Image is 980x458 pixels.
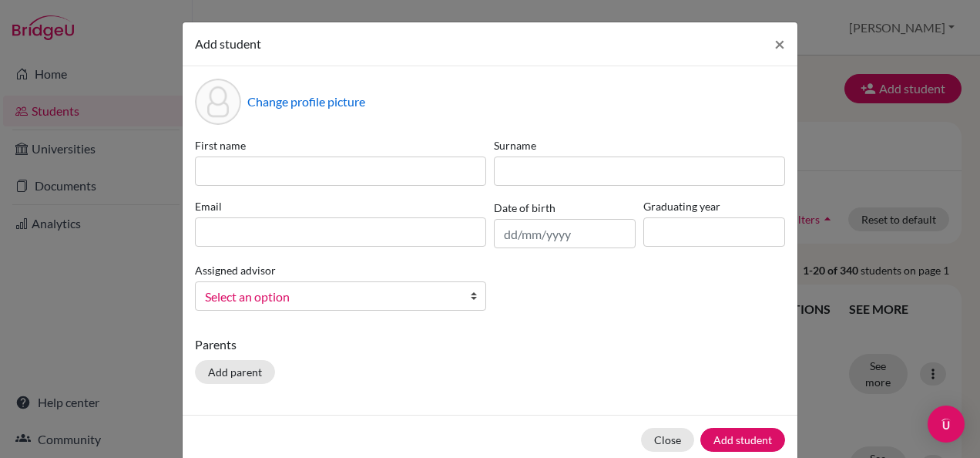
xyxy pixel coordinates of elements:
[195,36,261,51] span: Add student
[195,198,486,214] label: Email
[700,428,785,452] button: Add student
[195,262,276,278] label: Assigned advisor
[195,79,241,125] div: Profile picture
[643,198,785,214] label: Graduating year
[195,335,785,354] p: Parents
[641,428,694,452] button: Close
[762,22,797,66] button: Close
[494,200,555,216] label: Date of birth
[928,406,965,443] div: Open Intercom Messenger
[494,219,636,248] input: dd/mm/yyyy
[774,32,785,55] span: ×
[205,287,456,307] span: Select an option
[195,360,275,384] button: Add parent
[195,137,486,153] label: First name
[494,137,785,153] label: Surname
